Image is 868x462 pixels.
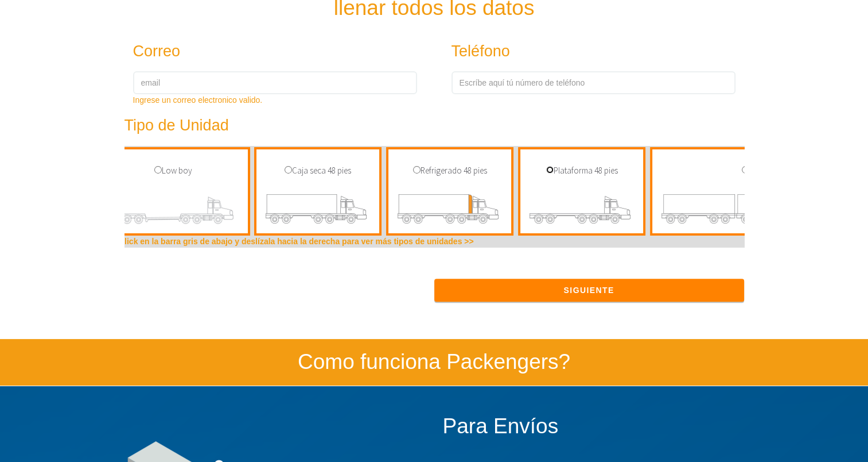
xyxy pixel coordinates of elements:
[394,164,505,178] p: Refrigerado 48 pies
[661,188,842,233] img: transporte de carga caja seca full
[107,188,239,233] img: transporte de carga low boy
[104,237,474,246] b: Haz click en la barra gris de abajo y deslízala hacia la derecha para ver más tipos de unidades >>
[434,279,744,302] button: Siguiente
[529,188,635,233] img: transporte de carga plataforma 48 pies
[443,415,744,438] h2: Para Envíos
[632,285,861,411] iframe: Drift Widget Chat Window
[397,188,503,233] img: transporte de carga refrigerado 48 pies
[104,164,242,178] p: Low boy
[124,117,691,134] h3: Tipo de Unidad
[811,405,854,448] iframe: Drift Widget Chat Controller
[658,164,844,178] p: Full
[107,351,761,374] h2: Como funciona Packengers?
[526,164,637,178] p: Plataforma 48 pies
[265,188,371,233] img: transporte de carga caja seca 48 pies
[451,71,735,94] input: Escríbe aquí tú número de teléfono
[133,43,392,60] h3: Correo
[262,164,373,178] p: Caja seca 48 pies
[133,71,417,94] input: email
[133,94,417,106] div: Ingrese un correo electronico valido.
[451,43,710,60] h3: Teléfono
